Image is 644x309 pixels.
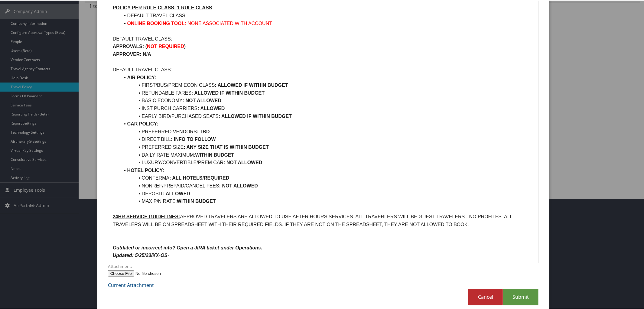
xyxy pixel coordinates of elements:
[120,96,534,104] li: BASIC ECONOMY
[108,263,539,269] label: Attachment:
[113,51,151,56] strong: APPROVER: N/A
[219,183,258,188] strong: : NOT ALLOWED
[113,212,534,228] p: APPROVED TRAVELERS ARE ALLOWED TO USE AFTER HOURS SERVICES. ALL TRAVERLERS WILL BE GUEST TRAVELER...
[120,158,534,166] li: LUXURY/CONVERTIBLE/PREM CAR
[171,136,216,141] strong: : INFO TO FOLLOW
[197,128,210,134] strong: : TBD
[127,167,164,172] strong: HOTEL POLICY:
[113,213,180,219] u: 24HR SERVICE GUIDELINES:
[177,198,216,203] strong: WITHIN BUDGET
[147,43,184,48] strong: NOT REQUIRED
[113,245,262,250] em: Outdated or incorrect info? Open a JIRA ticket under Operations.
[120,151,534,158] li: DAILY RATE MAXIMUM:
[120,89,534,96] li: REFUNDABLE FARES
[187,20,272,25] span: NONE ASSOCIATED WITH ACCOUNT
[120,174,534,181] li: CONFERMA
[468,288,503,305] a: Cancel
[113,65,534,73] p: DEFAULT TRAVEL CLASS:
[120,143,534,151] li: PREFERRED SIZE
[169,175,229,180] strong: : ALL HOTELS/REQUIRED
[195,152,234,157] strong: WITHIN BUDGET
[120,189,534,197] li: DEPOSIT
[215,82,288,87] strong: : ALLOWED IF WITHIN BUDGET
[120,181,534,189] li: NONREF/PREPAID/CANCEL FEES
[113,5,212,10] u: POLICY PER RULE CLASS: 1 RULE CLASS
[223,159,262,164] strong: : NOT ALLOWED
[183,97,221,102] strong: : NOT ALLOWED
[191,90,265,95] strong: : ALLOWED IF WITHIN BUDGET
[197,105,225,110] strong: : ALLOWED
[127,121,158,126] strong: CAR POLICY:
[219,113,292,118] strong: : ALLOWED IF WITHIN BUDGET
[184,43,186,48] strong: )
[120,197,534,205] li: MAX P/N RATE:
[113,43,147,48] strong: APPROVALS: (
[120,81,534,89] li: FIRST/BUS/PREM ECON CLASS
[108,281,154,288] a: Current Attachment
[120,104,534,112] li: INST PURCH CARRIERS
[163,190,190,196] strong: : ALLOWED
[503,288,538,305] a: Submit
[113,34,534,42] p: DEFAULT TRAVEL CLASS:
[113,252,169,257] em: Updated: 5/25/23/XX-OS-
[127,74,156,80] strong: AIR POLICY:
[120,112,534,120] li: EARLY BIRD/PURCHASED SEATS
[120,135,534,143] li: DIRECT BILL
[120,127,534,135] li: PREFERRED VENDORS
[127,20,186,25] strong: ONLINE BOOKING TOOL:
[184,144,268,149] strong: : ANY SIZE THAT IS WITHIN BUDGET
[120,11,534,19] li: DEFAULT TRAVEL CLASS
